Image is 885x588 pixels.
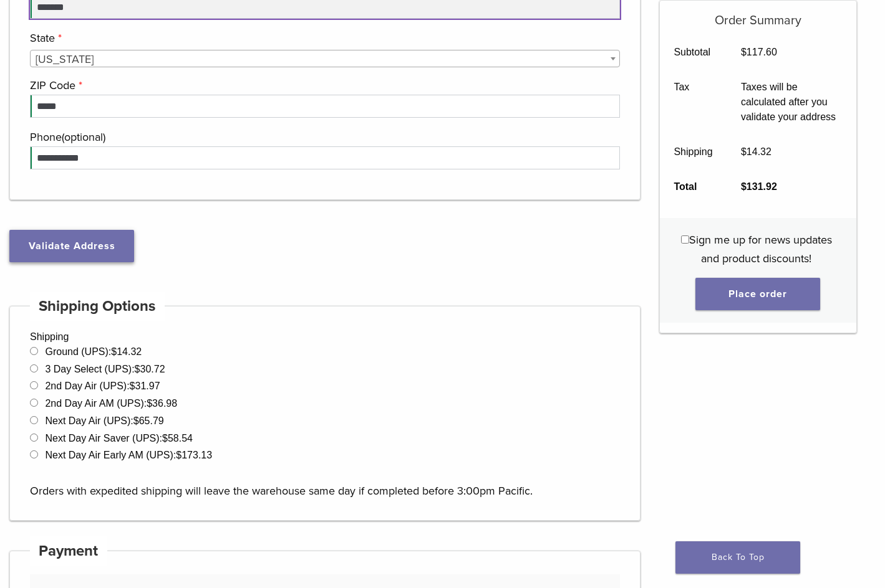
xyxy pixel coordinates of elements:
[133,415,139,426] span: $
[45,433,193,443] label: Next Day Air Saver (UPS):
[741,181,777,192] bdi: 131.92
[31,50,619,68] span: Virginia
[30,50,620,67] span: State
[727,70,856,135] td: Taxes will be calculated after you validate your address
[660,1,856,28] h5: Order Summary
[45,381,160,391] label: 2nd Day Air (UPS):
[45,450,212,460] label: Next Day Air Early AM (UPS):
[162,433,168,443] span: $
[147,398,152,409] span: $
[695,278,820,310] button: Place order
[30,76,617,95] label: ZIP Code
[45,415,163,426] label: Next Day Air (UPS):
[30,128,617,146] label: Phone
[147,398,177,409] bdi: 36.98
[741,47,747,57] span: $
[660,135,727,169] th: Shipping
[135,364,165,374] bdi: 30.72
[162,433,193,443] bdi: 58.54
[30,536,107,566] h4: Payment
[45,346,142,357] label: Ground (UPS):
[30,29,617,47] label: State
[135,364,140,374] span: $
[111,346,142,357] bdi: 14.32
[9,306,641,521] div: Shipping
[689,233,832,265] span: Sign me up for news updates and product discounts!
[45,398,177,409] label: 2nd Day Air AM (UPS):
[660,70,727,135] th: Tax
[741,181,747,192] span: $
[660,35,727,70] th: Subtotal
[675,541,800,574] a: Back To Top
[741,146,771,157] bdi: 14.32
[741,146,747,157] span: $
[9,230,134,262] button: Validate Address
[62,130,105,144] span: (optional)
[741,47,777,57] bdi: 117.60
[681,235,689,244] input: Sign me up for news updates and product discounts!
[660,169,727,204] th: Total
[30,292,165,321] h4: Shipping Options
[176,450,181,460] span: $
[45,364,165,374] label: 3 Day Select (UPS):
[130,381,135,391] span: $
[130,381,160,391] bdi: 31.97
[111,346,117,357] span: $
[133,415,164,426] bdi: 65.79
[176,450,212,460] bdi: 173.13
[30,463,620,500] p: Orders with expedited shipping will leave the warehouse same day if completed before 3:00pm Pacific.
